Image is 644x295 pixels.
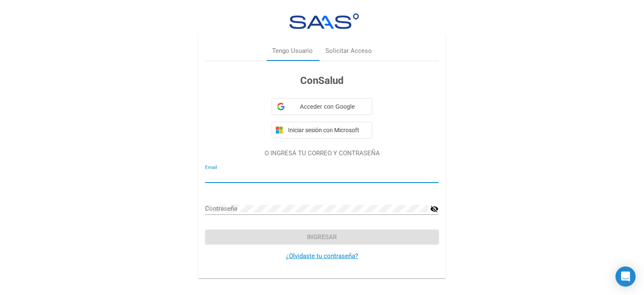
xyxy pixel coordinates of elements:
span: Acceder con Google [288,102,367,111]
button: Iniciar sesión con Microsoft [272,122,372,138]
mat-icon: visibility_off [430,204,439,214]
a: ¿Olvidaste tu contraseña? [286,252,358,260]
span: Iniciar sesión con Microsoft [286,127,369,133]
button: Ingresar [205,230,439,245]
p: O INGRESÁ TU CORREO Y CONTRASEÑA [205,149,439,158]
div: Solicitar Acceso [325,46,372,56]
span: Ingresar [307,233,337,241]
div: Open Intercom Messenger [615,266,636,287]
div: Tengo Usuario [272,46,313,56]
h3: ConSalud [205,73,439,88]
div: Acceder con Google [272,98,372,115]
